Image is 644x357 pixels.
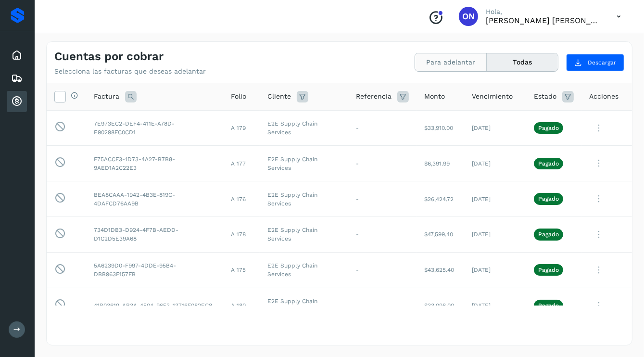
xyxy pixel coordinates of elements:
td: [DATE] [464,288,526,323]
span: Descargar [588,58,616,67]
td: 7E973EC2-DEF4-411E-A78D-E90298FC0CD1 [86,110,223,146]
div: Cuentas por cobrar [7,91,27,112]
td: E2E Supply Chain Services [260,217,348,252]
td: - [348,181,417,217]
td: [DATE] [464,181,526,217]
td: A 177 [223,146,260,181]
td: E2E Supply Chain Services [260,288,348,323]
button: Todas [487,53,558,71]
td: $47,599.40 [417,217,464,252]
td: $33,910.00 [417,110,464,146]
span: Factura [94,91,119,102]
td: 5A6239D0-F997-4DDE-95B4-DBB963F157FB [86,252,223,288]
td: [DATE] [464,217,526,252]
td: E2E Supply Chain Services [260,252,348,288]
td: A 180 [223,288,260,323]
td: 41B03619-AB3A-4504-9653-13716F082EC8 [86,288,223,323]
span: Estado [534,91,556,102]
td: 734D1DB3-D924-4F7B-AEDD-D1C2D5E39A68 [86,217,223,252]
p: Selecciona las facturas que deseas adelantar [54,67,206,76]
button: Descargar [566,54,624,71]
td: - [348,217,417,252]
button: Para adelantar [415,53,487,71]
p: Pagado [538,267,559,273]
td: E2E Supply Chain Services [260,181,348,217]
td: $33,098.00 [417,288,464,323]
td: $43,625.40 [417,252,464,288]
span: Folio [231,91,246,102]
p: Hola, [486,8,601,16]
p: Pagado [538,231,559,238]
td: [DATE] [464,110,526,146]
span: Vencimiento [472,91,513,102]
td: - [348,288,417,323]
td: E2E Supply Chain Services [260,146,348,181]
td: BEA8CAAA-1942-4B3E-819C-4DAFCD76AA9B [86,181,223,217]
div: Embarques [7,68,27,89]
td: A 175 [223,252,260,288]
p: Pagado [538,160,559,167]
td: F75ACCF3-1D73-4A27-B7B8-9AED1A2C22E3 [86,146,223,181]
td: A 176 [223,181,260,217]
td: $26,424.72 [417,181,464,217]
div: Inicio [7,45,27,66]
span: Referencia [356,91,391,102]
td: - [348,252,417,288]
td: A 179 [223,110,260,146]
td: [DATE] [464,252,526,288]
p: Pagado [538,125,559,131]
span: Monto [424,91,445,102]
td: A 178 [223,217,260,252]
p: Pagado [538,302,559,309]
p: Pagado [538,195,559,202]
p: OMAR NOE MARTINEZ RUBIO [486,16,601,25]
td: $6,391.99 [417,146,464,181]
h4: Cuentas por cobrar [54,50,164,64]
span: Acciones [589,91,619,102]
td: [DATE] [464,146,526,181]
td: - [348,146,417,181]
td: E2E Supply Chain Services [260,110,348,146]
span: Cliente [267,91,291,102]
td: - [348,110,417,146]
